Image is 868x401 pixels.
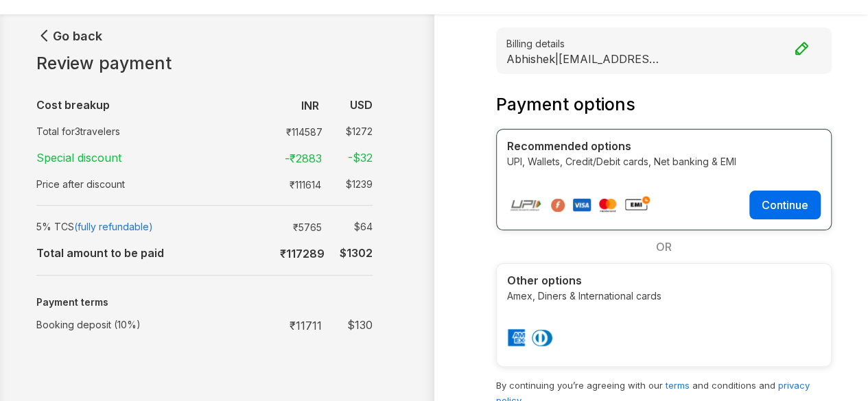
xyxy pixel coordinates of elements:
[350,98,373,112] b: USD
[328,121,373,141] td: $ 1272
[36,53,373,74] h1: Review payment
[496,230,832,263] div: OR
[506,52,664,65] p: Abhishek | [EMAIL_ADDRESS][DOMAIN_NAME]
[340,246,373,260] b: $ 1302
[36,27,102,44] button: Go back
[289,319,321,332] strong: ₹ 11711
[277,174,327,194] td: ₹ 111614
[263,239,270,267] td: :
[507,154,821,169] p: UPI, Wallets, Credit/Debit cards, Net banking & EMI
[507,289,821,303] p: Amex, Diners & International cards
[507,274,821,287] h4: Other options
[496,95,832,115] h3: Payment options
[74,221,153,232] span: (fully refundable)
[263,311,270,339] td: :
[280,247,325,260] b: ₹ 117289
[506,36,822,51] small: Billing details
[36,119,263,144] td: Total for 3 travelers
[327,174,373,194] td: $ 1239
[327,217,373,236] td: $ 64
[36,171,263,197] td: Price after discount
[277,217,327,236] td: ₹ 5765
[347,318,373,332] strong: $ 130
[36,246,164,260] b: Total amount to be paid
[749,191,821,219] button: Continue
[263,214,270,239] td: :
[263,171,270,197] td: :
[263,119,270,144] td: :
[666,380,690,391] a: terms
[263,144,270,171] td: :
[36,297,373,308] h5: Payment terms
[36,151,121,165] strong: Special discount
[507,140,821,153] h4: Recommended options
[36,98,110,112] b: Cost breakup
[36,214,263,239] td: 5% TCS
[285,151,322,165] strong: -₹ 2883
[348,151,373,165] strong: -$ 32
[301,99,319,112] b: INR
[263,91,270,119] td: :
[277,121,328,141] td: ₹ 114587
[36,311,263,339] td: Booking deposit (10%)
